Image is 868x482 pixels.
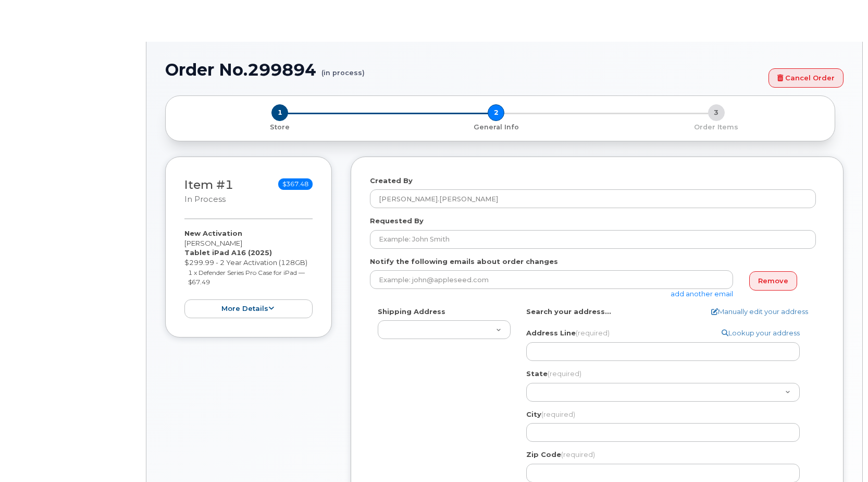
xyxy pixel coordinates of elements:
[278,178,313,190] span: $367.48
[370,176,413,186] label: Created By
[749,271,797,291] a: Remove
[184,248,272,257] strong: Tablet iPad A16 (2025)
[184,178,233,205] h3: Item #1
[768,68,844,88] a: Cancel Order
[188,269,305,286] small: 1 x Defender Series Pro Case for iPad — $67.49
[378,307,445,317] label: Shipping Address
[526,450,595,460] label: Zip Code
[541,410,575,418] span: (required)
[711,307,808,317] a: Manually edit your address
[184,228,313,318] div: [PERSON_NAME] $299.99 - 2 Year Activation (128GB)
[321,61,365,77] small: (in process)
[370,230,816,249] input: Example: John Smith
[370,216,424,226] label: Requested By
[526,369,581,379] label: State
[548,369,581,378] span: (required)
[178,123,382,132] p: Store
[184,229,242,237] strong: New Activation
[526,328,610,338] label: Address Line
[526,307,611,317] label: Search your address...
[561,450,595,459] span: (required)
[271,104,288,121] span: 1
[184,195,226,204] small: in process
[174,121,386,132] a: 1 Store
[671,290,733,298] a: add another email
[526,409,575,419] label: City
[576,329,610,337] span: (required)
[184,299,313,319] button: more details
[370,257,558,267] label: Notify the following emails about order changes
[165,61,763,79] h1: Order No.299894
[370,270,733,289] input: Example: john@appleseed.com
[722,328,800,338] a: Lookup your address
